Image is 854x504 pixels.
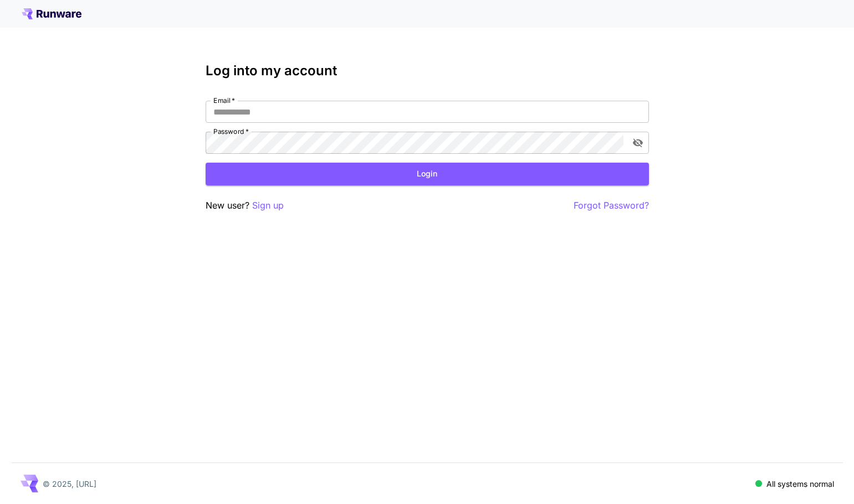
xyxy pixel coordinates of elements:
p: New user? [206,199,284,212]
button: Login [206,163,649,185]
button: toggle password visibility [628,133,648,153]
label: Password [213,127,249,136]
p: All systems normal [766,478,834,490]
p: © 2025, [URL] [43,478,96,490]
button: Sign up [252,199,284,212]
button: Forgot Password? [574,199,649,212]
label: Email [213,96,235,105]
h3: Log into my account [206,63,649,79]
